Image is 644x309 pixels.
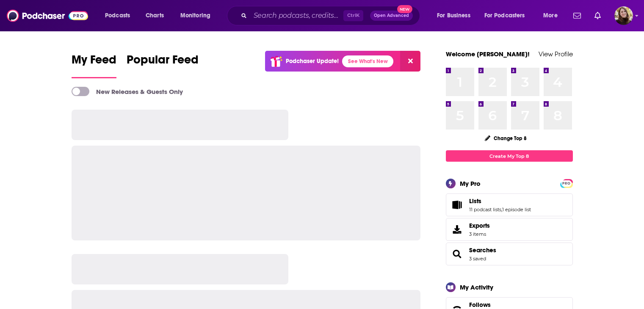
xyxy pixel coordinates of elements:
[480,133,532,143] button: Change Top 8
[99,9,141,22] button: open menu
[614,6,633,25] span: Logged in as katiefuchs
[146,10,164,22] span: Charts
[180,10,210,22] span: Monitoring
[502,207,531,212] a: 1 episode list
[614,6,633,25] button: Show profile menu
[431,9,481,22] button: open menu
[370,11,413,21] button: Open AdvancedNew
[537,9,568,22] button: open menu
[543,10,558,22] span: More
[72,87,183,96] a: New Releases & Guests Only
[127,52,199,78] a: Popular Feed
[469,256,486,262] a: 3 saved
[105,10,130,22] span: Podcasts
[437,10,470,22] span: For Business
[469,197,531,205] a: Lists
[591,8,604,23] a: Show notifications dropdown
[561,180,572,186] a: PRO
[449,248,466,260] a: Searches
[501,207,502,212] span: ,
[174,9,221,22] button: open menu
[286,58,339,65] p: Podchaser Update!
[446,193,573,216] span: Lists
[460,179,481,188] div: My Pro
[449,223,466,235] span: Exports
[449,199,466,211] a: Lists
[140,9,169,22] a: Charts
[469,222,490,229] span: Exports
[446,243,573,265] span: Searches
[469,207,501,212] a: 11 podcast lists
[469,246,496,254] a: Searches
[342,55,393,67] a: See What's New
[374,14,409,18] span: Open Advanced
[446,150,573,162] a: Create My Top 8
[479,9,537,22] button: open menu
[72,52,116,72] span: My Feed
[7,8,88,24] img: Podchaser - Follow, Share and Rate Podcasts
[250,9,343,22] input: Search podcasts, credits, & more...
[446,50,530,58] a: Welcome [PERSON_NAME]!
[469,231,490,237] span: 3 items
[460,283,493,291] div: My Activity
[469,197,481,205] span: Lists
[127,52,199,72] span: Popular Feed
[484,10,525,22] span: For Podcasters
[446,218,573,241] a: Exports
[561,180,572,187] span: PRO
[469,301,548,309] a: Follows
[570,8,584,23] a: Show notifications dropdown
[539,50,573,58] a: View Profile
[72,52,116,78] a: My Feed
[469,301,491,309] span: Follows
[235,6,428,25] div: Search podcasts, credits, & more...
[343,10,363,21] span: Ctrl K
[614,6,633,25] img: User Profile
[397,5,412,13] span: New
